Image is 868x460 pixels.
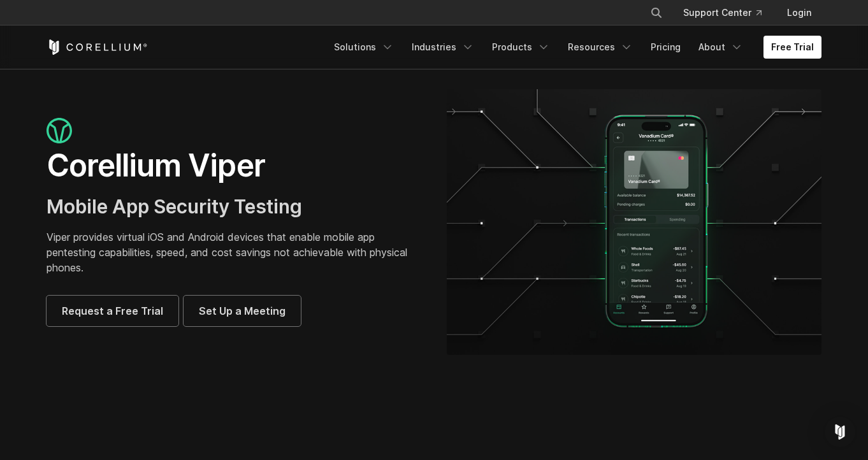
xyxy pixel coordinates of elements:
[62,303,163,319] span: Request a Free Trial
[825,417,855,447] div: Open Intercom Messenger
[47,147,421,185] h1: Corellium Viper
[691,36,751,59] a: About
[673,1,772,24] a: Support Center
[404,36,482,59] a: Industries
[326,36,401,59] a: Solutions
[447,89,821,355] img: viper_hero
[643,36,688,59] a: Pricing
[199,303,286,319] span: Set Up a Meeting
[184,296,301,326] a: Set Up a Meeting
[635,1,821,24] div: Navigation Menu
[47,296,178,326] a: Request a Free Trial
[484,36,558,59] a: Products
[47,118,72,144] img: viper_icon_large
[326,36,821,59] div: Navigation Menu
[777,1,821,24] a: Login
[560,36,640,59] a: Resources
[47,229,421,275] p: Viper provides virtual iOS and Android devices that enable mobile app pentesting capabilities, sp...
[763,36,821,59] a: Free Trial
[47,40,148,55] a: Corellium Home
[645,1,668,24] button: Search
[47,195,302,218] span: Mobile App Security Testing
